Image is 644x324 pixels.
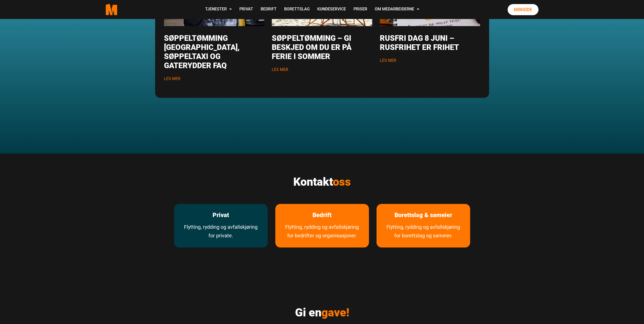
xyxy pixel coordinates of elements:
[174,223,268,247] a: Flytting, rydding og avfallskjøring for private.
[377,223,470,247] a: Tjenester for borettslag og sameier
[280,1,314,18] a: Borettslag
[314,1,350,18] a: Kundeservice
[236,1,257,18] a: Privat
[201,1,236,18] a: Tjenester
[205,204,237,226] a: les mer om Privat
[275,223,369,247] a: Tjenester vi tilbyr bedrifter og organisasjoner
[371,1,423,18] a: Om Medarbeiderne
[174,175,470,189] h2: Kontakt
[305,204,339,226] a: les mer om Bedrift
[174,306,470,319] h2: Gi en
[387,204,460,226] a: Les mer om Borettslag & sameier
[257,1,280,18] a: Bedrift
[164,34,240,70] a: Les mer om Søppeltømming Oslo, søppeltaxi og gaterydder FAQ from title
[350,1,371,18] a: Priser
[333,175,351,188] span: oss
[321,306,349,319] span: gave!
[508,4,538,15] a: Minside
[164,76,180,81] a: Les mer om Søppeltømming Oslo, søppeltaxi og gaterydder FAQ button
[380,58,396,63] a: Les mer om Rusfri dag 8 Juni – Rusfrihet ER frihet button
[272,34,351,61] a: Les mer om Søppeltømming – gi beskjed om du er på ferie i sommer from title
[272,67,288,72] a: Les mer om Søppeltømming – gi beskjed om du er på ferie i sommer button
[380,34,459,52] a: Les mer om Rusfri dag 8 Juni – Rusfrihet ER frihet from title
